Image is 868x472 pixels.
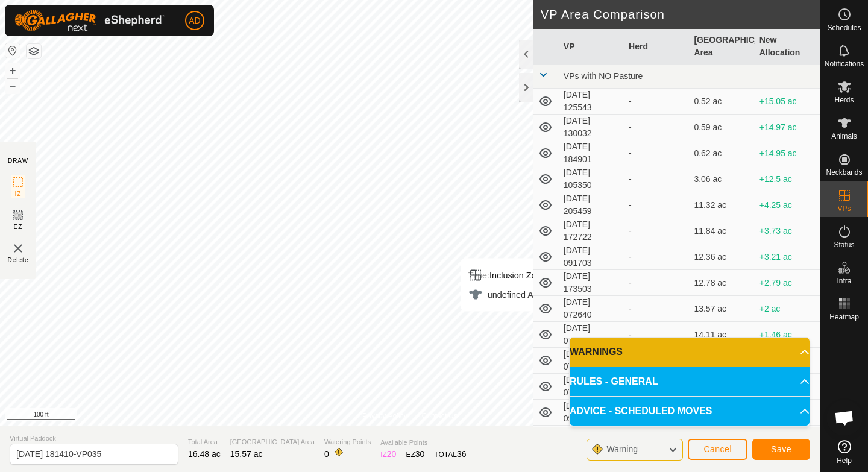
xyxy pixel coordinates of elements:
div: - [629,121,684,134]
div: Open chat [826,400,863,436]
span: Available Points [380,438,466,448]
td: [DATE] 071350 [559,426,624,452]
button: Save [752,439,810,460]
div: Inclusion Zone [468,268,554,283]
td: +4.25 ac [755,192,820,218]
button: Cancel [688,439,747,460]
span: Warning [606,444,638,454]
span: Virtual Paddock [10,433,178,444]
div: undefined Animal [468,288,554,302]
td: [DATE] 073249 [559,374,624,400]
span: AD [189,14,200,27]
td: [DATE] 073117 [559,348,624,374]
td: [DATE] 091703 [559,244,624,270]
img: VP [11,241,25,256]
td: [DATE] 072640 [559,296,624,322]
td: 11.84 ac [689,218,754,244]
p-accordion-header: ADVICE - SCHEDULED MOVES [570,397,810,426]
img: Gallagher Logo [14,10,165,31]
button: + [5,63,20,78]
div: IZ [380,448,396,461]
span: Schedules [827,24,861,31]
td: [DATE] 172722 [559,218,624,244]
div: - [629,303,684,315]
div: - [629,147,684,160]
div: EZ [406,448,424,461]
span: RULES - GENERAL [570,374,658,389]
td: +3.21 ac [755,244,820,270]
td: [DATE] 091427 [559,400,624,426]
td: +15.05 ac [755,89,820,115]
div: - [629,95,684,108]
td: 0.62 ac [689,140,754,166]
th: [GEOGRAPHIC_DATA] Area [689,29,754,65]
span: Total Area [188,437,221,447]
div: - [629,173,684,186]
span: [GEOGRAPHIC_DATA] Area [230,437,315,447]
td: +1.46 ac [755,322,820,348]
th: Herd [624,29,689,65]
span: Help [837,457,852,464]
td: [DATE] 072714 [559,322,624,348]
td: 0.52 ac [689,89,754,115]
span: VPs [837,205,851,212]
div: - [629,225,684,238]
div: - [629,329,684,341]
td: +3.73 ac [755,218,820,244]
span: Heatmap [829,313,859,321]
span: EZ [14,222,23,231]
span: ADVICE - SCHEDULED MOVES [570,404,712,418]
button: – [5,79,20,93]
td: 12.78 ac [689,270,754,296]
span: 20 [387,449,397,459]
th: New Allocation [755,29,820,65]
td: [DATE] 130032 [559,115,624,140]
span: 16.48 ac [188,449,221,459]
td: +2.79 ac [755,270,820,296]
td: +2 ac [755,296,820,322]
div: TOTAL [434,448,466,461]
span: 0 [324,449,329,459]
span: Watering Points [324,437,371,447]
span: Save [771,444,791,454]
a: Help [820,435,868,469]
span: Delete [8,256,29,265]
span: VPs with NO Pasture [564,71,643,81]
span: Status [834,241,854,248]
span: Infra [837,277,851,285]
div: - [629,277,684,289]
button: Reset Map [5,43,20,58]
td: [DATE] 105350 [559,166,624,192]
td: 0.59 ac [689,115,754,140]
td: [DATE] 184901 [559,140,624,166]
span: Herds [834,96,854,104]
span: WARNINGS [570,345,623,359]
p-accordion-header: WARNINGS [570,338,810,367]
span: 36 [457,449,467,459]
td: [DATE] 205459 [559,192,624,218]
h2: VP Area Comparison [541,7,820,22]
p-accordion-header: RULES - GENERAL [570,367,810,396]
div: - [629,251,684,263]
td: 14.11 ac [689,322,754,348]
span: 30 [415,449,425,459]
span: Notifications [825,60,864,68]
div: DRAW [8,156,28,165]
span: Animals [831,133,857,140]
td: +12.5 ac [755,166,820,192]
td: +14.97 ac [755,115,820,140]
td: 11.32 ac [689,192,754,218]
td: +14.95 ac [755,140,820,166]
span: Cancel [703,444,732,454]
td: [DATE] 125543 [559,89,624,115]
div: - [629,199,684,212]
span: 15.57 ac [230,449,263,459]
a: Privacy Policy [362,411,407,421]
span: Neckbands [826,169,862,176]
td: 12.36 ac [689,244,754,270]
span: IZ [15,189,22,198]
td: 13.57 ac [689,296,754,322]
td: [DATE] 173503 [559,270,624,296]
a: Contact Us [422,411,458,421]
button: Map Layers [27,44,41,58]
